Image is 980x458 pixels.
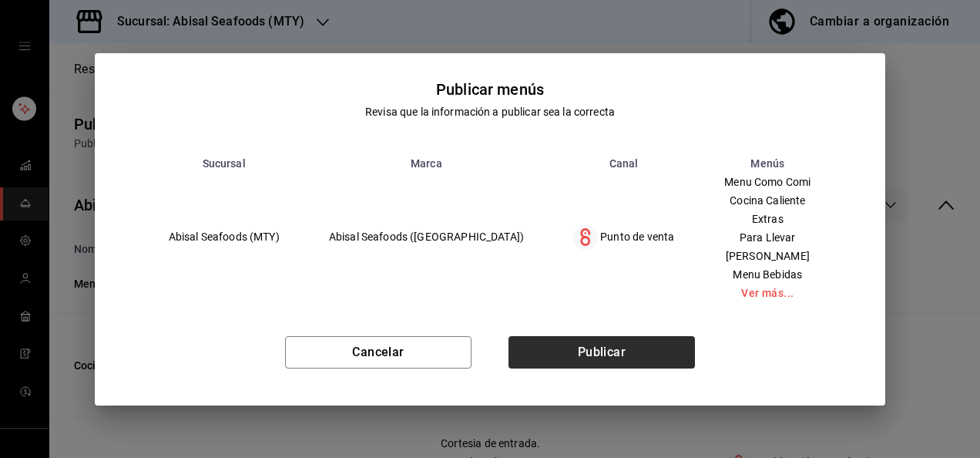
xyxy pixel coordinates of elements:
div: Punto de venta [573,225,674,250]
th: Marca [304,157,549,170]
td: Abisal Seafoods ([GEOGRAPHIC_DATA]) [304,170,549,305]
span: Extras [724,214,811,224]
span: Menu Bebidas [724,269,811,280]
a: Ver más... [724,288,811,298]
span: [PERSON_NAME] [724,251,811,261]
button: Publicar [508,336,695,369]
th: Sucursal [144,157,304,170]
th: Menús [699,157,836,170]
span: Menu Como Comi [724,177,811,187]
button: Cancelar [285,336,472,369]
div: Revisa que la información a publicar sea la correcta [365,104,615,120]
span: Para Llevar [724,232,811,243]
span: Cocina Caliente [724,195,811,206]
th: Canal [549,157,699,170]
td: Abisal Seafoods (MTY) [144,170,304,305]
div: Publicar menús [436,78,544,101]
